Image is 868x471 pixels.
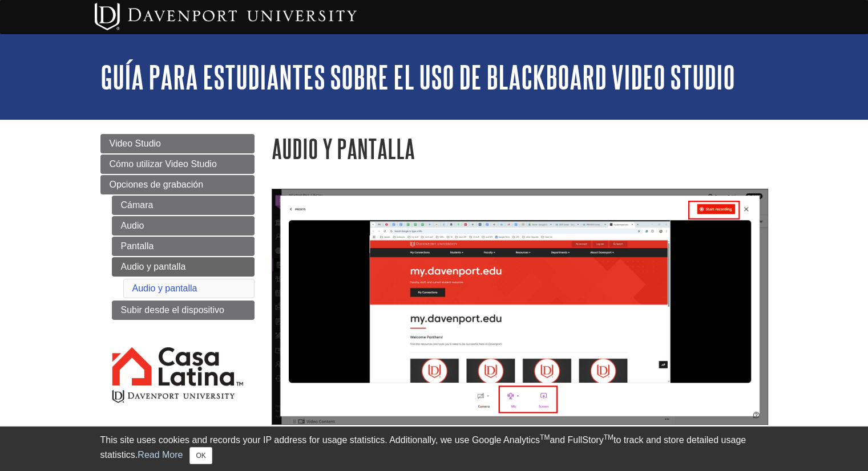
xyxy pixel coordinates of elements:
span: Opciones de grabación [110,180,204,189]
a: Read More [138,450,183,460]
a: Opciones de grabación [100,175,255,194]
a: Cámara [112,196,255,215]
sup: TM [540,433,550,441]
a: Audio y pantalla [132,283,197,293]
span: Cómo utilizar Video Studio [110,159,217,169]
div: Guide Page Menu [100,134,255,424]
a: Guía para estudiantes sobre el uso de Blackboard Video Studio [100,59,735,95]
div: This site uses cookies and records your IP address for usage statistics. Additionally, we use Goo... [100,433,768,464]
button: Close [189,447,212,464]
sup: TM [604,433,613,441]
img: Davenport University [95,3,357,30]
span: Video Studio [110,139,161,148]
a: Audio y pantalla [112,257,255,277]
a: Subir desde el dispositivo [112,301,255,320]
a: Pantalla [112,237,255,256]
h1: Audio y pantalla [272,134,768,163]
a: Video Studio [100,134,255,153]
a: Cómo utilizar Video Studio [100,155,255,174]
img: audio and screen [272,189,768,425]
a: Audio [112,216,255,235]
